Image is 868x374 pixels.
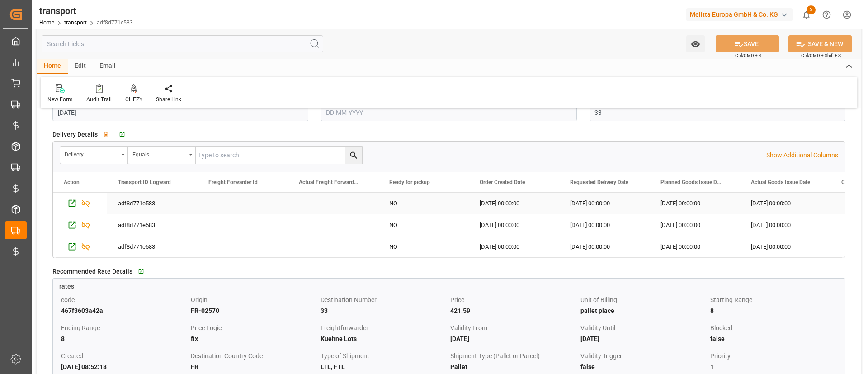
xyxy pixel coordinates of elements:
[86,95,112,104] div: Audit Trail
[61,322,188,333] div: Ending Range
[53,236,107,258] div: Press SPACE to select this row.
[68,59,93,74] div: Edit
[107,236,198,257] div: adf8d771e583
[716,35,779,52] button: SAVE
[686,6,796,23] button: Melitta Europa GmbH & Co. KG
[61,350,188,361] div: Created
[299,179,359,185] span: Actual Freight Forwarder Id
[191,361,317,372] div: FR
[60,147,128,164] button: open menu
[450,333,577,344] div: [DATE]
[65,148,118,159] div: Delivery
[816,5,837,25] button: Help Center
[450,305,577,316] div: 421.59
[710,322,837,333] div: Blocked
[321,333,447,344] div: Kuehne Lots
[469,236,559,257] div: [DATE] 00:00:00
[321,322,447,333] div: Freightforwarder
[191,322,317,333] div: Price Logic
[751,179,810,185] span: Actual Goods Issue Date
[191,350,317,361] div: Destination Country Code
[53,214,107,236] div: Press SPACE to select this row.
[39,4,133,18] div: transport
[650,214,740,236] div: [DATE] 00:00:00
[61,361,188,372] div: [DATE] 08:52:18
[191,305,317,316] div: FR-02570
[740,236,830,257] div: [DATE] 00:00:00
[321,305,447,316] div: 33
[53,193,107,214] div: Press SPACE to select this row.
[53,279,845,291] a: rates
[766,151,838,160] p: Show Additional Columns
[580,333,707,344] div: [DATE]
[710,294,837,305] div: Starting Range
[378,193,469,214] div: NO
[559,214,650,236] div: [DATE] 00:00:00
[580,361,707,372] div: false
[52,104,308,121] input: DD-MM-YYYY
[61,305,188,316] div: 467f3603a42a
[378,236,469,257] div: NO
[389,179,430,185] span: Ready for pickup
[580,294,707,305] div: Unit of Billing
[740,193,830,214] div: [DATE] 00:00:00
[128,147,196,164] button: open menu
[378,214,469,236] div: NO
[686,8,793,21] div: Melitta Europa GmbH & Co. KG
[196,147,362,164] input: Type to search
[191,294,317,305] div: Origin
[570,179,628,185] span: Requested Delivery Date
[469,214,559,236] div: [DATE] 00:00:00
[321,350,447,361] div: Type of Shipment
[52,130,98,139] span: Delivery Details
[450,350,577,361] div: Shipment Type (Pallet or Parcel)
[321,104,577,121] input: DD-MM-YYYY
[580,305,707,316] div: pallet place
[480,179,525,185] span: Order Created Date
[580,350,707,361] div: Validity Trigger
[807,5,816,14] span: 5
[191,333,317,344] div: fix
[321,294,447,305] div: Destination Number
[321,361,447,372] div: LTL, FTL
[580,322,707,333] div: Validity Until
[345,147,362,164] button: search button
[450,322,577,333] div: Validity From
[740,214,830,236] div: [DATE] 00:00:00
[93,59,123,74] div: Email
[686,35,705,52] button: open menu
[801,52,841,59] span: Ctrl/CMD + Shift + S
[107,214,198,236] div: adf8d771e583
[125,95,142,104] div: CHEZY
[710,350,837,361] div: Priority
[208,179,258,185] span: Freight Forwarder Id
[710,305,837,316] div: 8
[796,5,816,25] button: show 5 new notifications
[559,236,650,257] div: [DATE] 00:00:00
[64,19,87,26] a: transport
[469,193,559,214] div: [DATE] 00:00:00
[61,294,188,305] div: code
[735,52,761,59] span: Ctrl/CMD + S
[450,294,577,305] div: Price
[650,236,740,257] div: [DATE] 00:00:00
[650,193,740,214] div: [DATE] 00:00:00
[107,193,198,214] div: adf8d771e583
[47,95,73,104] div: New Form
[450,361,577,372] div: Pallet
[61,333,188,344] div: 8
[59,283,74,290] span: rates
[37,59,68,74] div: Home
[132,148,186,159] div: Equals
[710,333,837,344] div: false
[660,179,721,185] span: Planned Goods Issue Date
[156,95,181,104] div: Share Link
[710,361,837,372] div: 1
[52,267,132,276] span: Recommended Rate Details
[559,193,650,214] div: [DATE] 00:00:00
[118,179,171,185] span: Transport ID Logward
[42,35,323,52] input: Search Fields
[64,179,80,185] div: Action
[39,19,54,26] a: Home
[788,35,852,52] button: SAVE & NEW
